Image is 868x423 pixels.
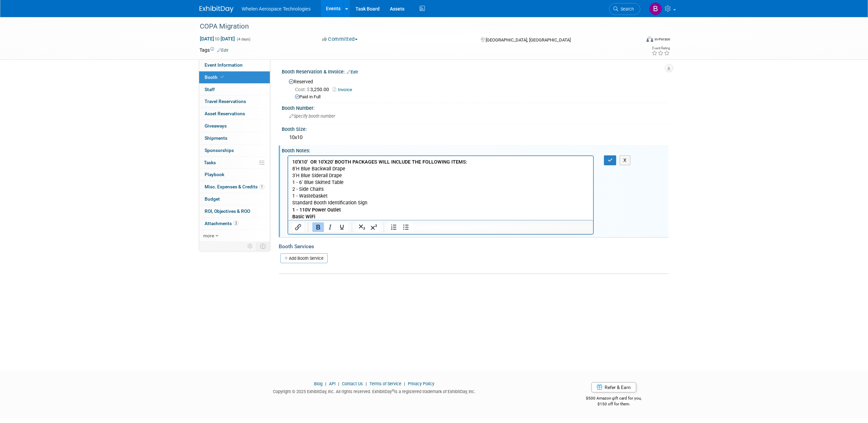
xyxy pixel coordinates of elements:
a: Search [609,3,640,15]
body: Rich Text Area. Press ALT-0 for help. [4,3,301,64]
a: Privacy Policy [408,381,434,386]
a: Attachments2 [199,218,270,230]
b: 1 - 110V Power Outlet [4,51,53,57]
button: Bullet list [400,222,412,232]
span: | [364,381,368,386]
td: Toggle Event Tabs [256,242,270,251]
span: Attachments [205,221,239,226]
span: Booth [205,74,225,80]
span: 2 [233,221,239,226]
div: Booth Number: [282,103,669,112]
span: Staff [205,87,215,92]
span: 3,250.00 [295,87,332,92]
a: Sponsorships [199,145,270,156]
span: Sponsorships [205,148,234,153]
div: Reserved [287,77,663,100]
a: Travel Reservations [199,96,270,107]
a: Staff [199,84,270,96]
div: In-Person [654,37,670,42]
div: 10x10 [287,132,663,143]
span: more [203,233,214,238]
a: Event Information [199,59,270,71]
a: Edit [347,70,358,74]
span: Travel Reservations [205,99,246,104]
a: Blog [314,381,323,386]
span: Shipments [205,135,227,141]
div: Copyright © 2025 ExhibitDay, Inc. All rights reserved. ExhibitDay is a registered trademark of Ex... [199,387,549,395]
button: Subscript [356,222,368,232]
button: Italic [324,222,336,232]
span: Cost: $ [295,87,310,92]
b: 10'X10' OR 10'X20' BOOTH PACKAGES WILL INCLUDE THE FOLLOWING ITEMS: [4,3,179,9]
span: | [336,381,341,386]
a: Edit [217,48,228,53]
a: Refer & Earn [591,382,636,392]
a: Giveaways [199,120,270,132]
span: Tasks [204,160,216,165]
b: Basic WiFi [4,58,27,64]
button: Insert/edit link [292,222,304,232]
p: 8'H Blue Backwall Drape 3'H Blue Siderail Drape 1 - 6' Blue Skirted Table 2 - Side Chairs 1 - Was... [4,10,301,64]
iframe: Rich Text Area [288,156,593,220]
span: Asset Reservations [205,111,245,116]
div: Event Rating [652,47,670,50]
a: API [329,381,335,386]
a: Misc. Expenses & Credits1 [199,181,270,193]
span: Giveaways [205,123,227,129]
span: [DATE] [DATE] [199,36,235,42]
span: 1 [259,184,264,189]
div: Booth Reservation & Invoice: [282,67,669,75]
td: Tags [199,47,228,53]
a: Shipments [199,132,270,144]
span: to [214,36,221,41]
span: Specify booth number [289,114,335,119]
span: ROI, Objectives & ROO [205,208,250,214]
span: (4 days) [236,37,250,41]
button: Superscript [368,222,380,232]
div: COPA Migration [197,20,630,33]
span: [GEOGRAPHIC_DATA], [GEOGRAPHIC_DATA] [486,37,571,43]
a: Asset Reservations [199,108,270,120]
button: Numbered list [388,222,400,232]
button: Underline [336,222,348,232]
span: Search [618,6,634,12]
a: ROI, Objectives & ROO [199,205,270,217]
img: ExhibitDay [199,6,233,13]
a: Booth [199,71,270,83]
td: Personalize Event Tab Strip [244,242,256,251]
sup: ® [392,389,394,392]
span: Whelen Aerospace Technologies [242,6,311,12]
a: Contact Us [342,381,363,386]
div: $500 Amazon gift card for you, [559,391,669,407]
img: Format-Inperson.png [646,36,653,42]
span: | [324,381,328,386]
div: Paid in Full [295,94,663,100]
div: Booth Size: [282,124,669,133]
img: Bree Wheeler [649,2,662,15]
a: Invoice [333,87,355,92]
span: Playbook [205,172,224,177]
div: Event Format [600,35,670,46]
a: Budget [199,193,270,205]
span: Budget [205,196,220,202]
button: Committed [320,36,360,43]
a: Playbook [199,169,270,181]
span: Misc. Expenses & Credits [205,184,264,189]
a: Terms of Service [369,381,401,386]
div: Booth Services [279,243,669,250]
button: Bold [312,222,324,232]
span: Event Information [205,62,243,68]
a: more [199,230,270,242]
span: | [402,381,407,386]
a: Add Booth Service [280,253,328,263]
button: X [620,155,630,165]
div: $150 off for them. [559,401,669,407]
div: Booth Notes: [282,146,669,154]
i: Booth reservation complete [221,75,224,79]
a: Tasks [199,157,270,169]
